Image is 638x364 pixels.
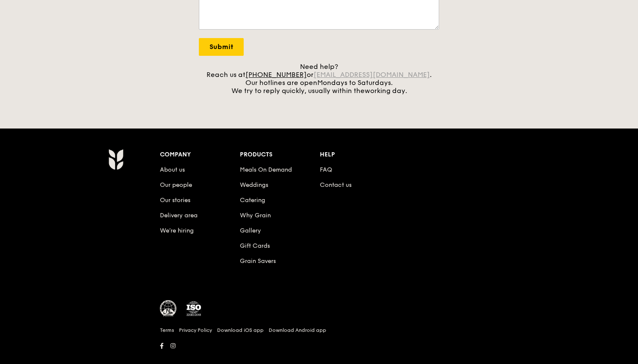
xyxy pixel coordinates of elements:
[269,327,326,334] a: Download Android app
[160,149,240,161] div: Company
[75,352,563,359] h6: Revision
[320,166,332,173] a: FAQ
[240,149,320,161] div: Products
[160,197,190,204] a: Our stories
[179,327,212,334] a: Privacy Policy
[199,63,439,95] div: Need help? Reach us at or . Our hotlines are open We try to reply quickly, usually within the
[217,327,264,334] a: Download iOS app
[199,38,244,56] input: Submit
[240,166,292,173] a: Meals On Demand
[317,79,393,87] span: Mondays to Saturdays.
[160,181,192,189] a: Our people
[320,181,352,189] a: Contact us
[313,71,430,79] a: [EMAIL_ADDRESS][DOMAIN_NAME]
[240,212,271,219] a: Why Grain
[240,257,276,265] a: Grain Savers
[160,227,194,234] a: We’re hiring
[160,300,177,317] img: MUIS Halal Certified
[185,300,202,317] img: ISO Certified
[240,197,265,204] a: Catering
[245,71,307,79] a: [PHONE_NUMBER]
[108,149,123,170] img: Grain
[365,87,407,95] span: working day.
[240,242,270,249] a: Gift Cards
[160,327,174,334] a: Terms
[240,181,268,189] a: Weddings
[160,166,185,173] a: About us
[320,149,400,161] div: Help
[160,212,198,219] a: Delivery area
[240,227,261,234] a: Gallery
